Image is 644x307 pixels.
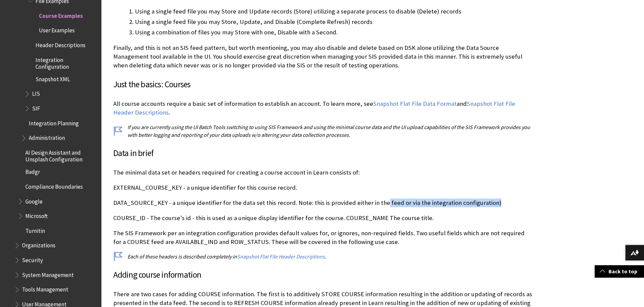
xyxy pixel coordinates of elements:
span: Microsoft [25,210,48,219]
span: Course Examples [39,10,83,19]
a: Back to top [595,265,644,278]
p: COURSE_ID - The course's id - this is used as a unique display identifier for the course. COURSE_... [113,214,532,222]
span: Organizations [22,240,55,249]
p: The SIS Framework per an integration configuration provides default values for, or ignores, non-r... [113,229,532,246]
span: Security [22,254,43,264]
li: Using a single feed file you may Store, Update, and Disable (Complete Refresh) records [135,17,532,27]
span: SIF [32,103,40,112]
span: Administration [29,132,65,142]
h3: Data in brief [113,147,532,160]
span: Compliance Boundaries [25,181,83,190]
a: Snapshot Flat File Header Descriptions [237,253,325,260]
span: Google [25,196,43,205]
a: Snapshot Flat File Header Descriptions [113,100,515,117]
span: Turnitin [25,225,45,234]
p: EXTERNAL_COURSE_KEY - a unique identifier for this course record. [113,183,532,192]
span: Tools Management [22,284,68,293]
span: Integration Planning [29,118,79,127]
li: Using a single feed file you may Store and Update records (Store) utilizing a separate process to... [135,7,532,16]
span: User Examples [39,25,75,34]
h3: Just the basics: Courses [113,78,532,91]
span: System Management [22,269,74,278]
span: Badgr [25,166,40,175]
h3: Adding course information [113,269,532,281]
p: All course accounts require a basic set of information to establish an account. To learn more, se... [113,99,532,117]
p: DATA_SOURCE_KEY - a unique identifier for the data set this record. Note: this is provided either... [113,198,532,207]
p: Finally, and this is not an SIS feed pattern, but worth mentioning, you may also disable and dele... [113,43,532,70]
span: AI Design Assistant and Unsplash Configuration [25,147,97,163]
p: Each of these headers is described completely in . [113,253,532,260]
a: Snapshot Flat File Data Format [373,100,457,108]
span: Snapshot XML [35,73,70,83]
p: The minimal data set or headers required for creating a course account in Learn consists of: [113,168,532,177]
span: Header Descriptions [35,39,86,49]
li: Using a combination of files you may Store with one, Disable with a Second. [135,28,532,37]
span: LIS [32,88,40,97]
p: If you are currently using the UI Batch Tools switching to using SIS Framework and using the mini... [113,123,532,139]
span: Integration Configuration [35,54,97,70]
